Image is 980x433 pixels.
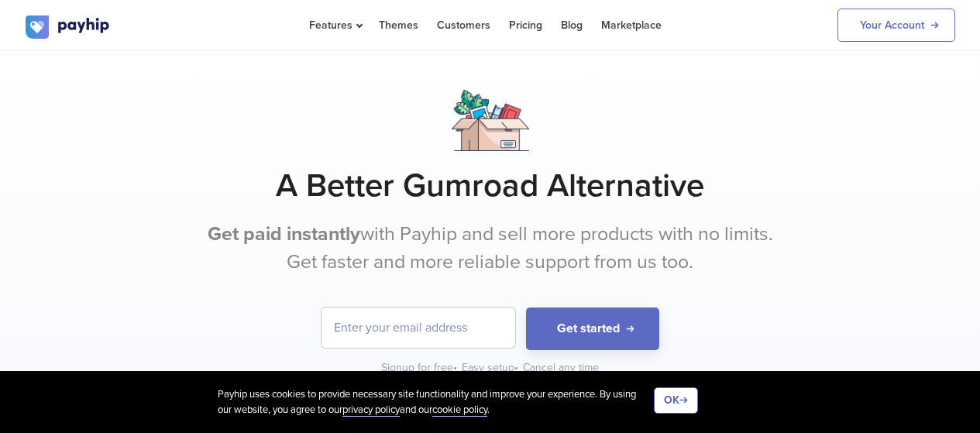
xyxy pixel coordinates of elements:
[523,360,599,376] div: Cancel any time
[432,404,487,417] a: cookie policy
[342,404,400,417] a: privacy policy
[218,387,654,418] div: Payhip uses cookies to provide necessary site functionality and improve your experience. By using...
[654,387,698,414] button: OK
[309,19,360,32] span: Features
[322,308,515,348] input: Enter your email address
[453,361,457,374] span: •
[837,9,955,42] a: Your Account
[514,361,518,374] span: •
[381,360,459,376] div: Signup for free
[200,221,781,276] p: with Payhip and sell more products with no limits. Get faster and more reliable support from us too.
[452,90,529,151] img: box.png
[462,360,520,376] div: Easy setup
[26,167,955,205] h1: A Better Gumroad Alternative
[208,222,360,246] b: Get paid instantly
[26,15,111,39] img: logo.svg
[526,308,659,350] button: Get started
